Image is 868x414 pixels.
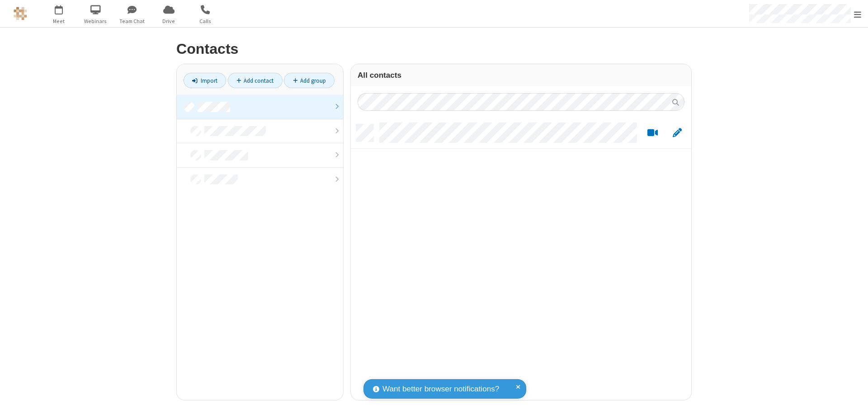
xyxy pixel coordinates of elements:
span: Team Chat [115,17,149,25]
div: grid [351,118,691,400]
iframe: Chat [845,390,861,408]
span: Drive [152,17,186,25]
button: Start a video meeting [644,127,661,139]
span: Calls [189,17,222,25]
button: Edit [668,127,686,139]
img: QA Selenium DO NOT DELETE OR CHANGE [14,7,27,20]
span: Meet [42,17,76,25]
span: Want better browser notifications? [382,383,499,395]
a: Import [184,73,226,88]
a: Add contact [228,73,283,88]
a: Add group [284,73,335,88]
span: Webinars [79,17,113,25]
h3: All contacts [358,71,684,80]
h2: Contacts [176,41,692,57]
